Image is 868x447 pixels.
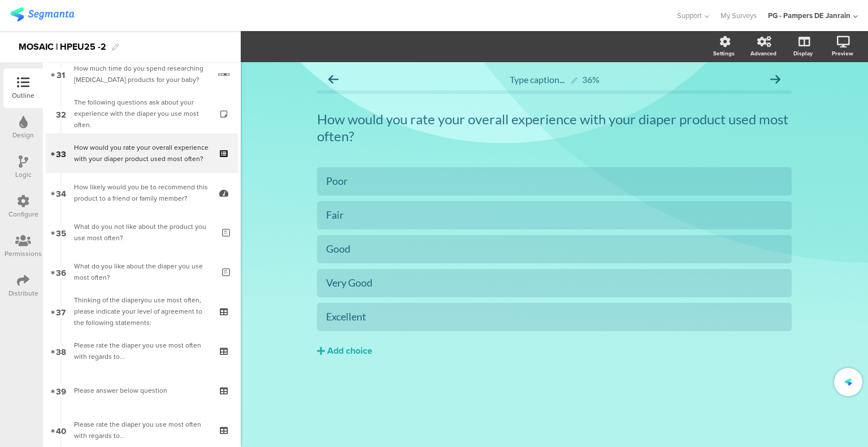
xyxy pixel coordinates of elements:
[750,49,776,58] div: Advanced
[46,252,238,292] a: 36 What do you like about the diaper you use most often?
[326,242,783,255] div: Good
[46,292,238,331] a: 37 Thinking of the diaperyou use most often, please indicate your level of agreement to the follo...
[46,54,238,94] a: 31 How much time do you spend researching [MEDICAL_DATA] products for your baby?
[56,107,66,120] span: 32
[5,249,42,259] div: Permissions
[46,173,238,212] a: 34 How likely would you be to recommend this product to a friend or family member?
[326,310,783,323] div: Excellent
[56,266,66,278] span: 36
[326,276,783,289] div: Very Good
[845,378,852,385] img: segmanta-icon-final.svg
[713,49,735,58] div: Settings
[46,371,238,410] a: 39 Please answer below question
[327,345,372,357] div: Add choice
[74,385,209,396] div: Please answer below question
[74,97,209,131] div: The following questions ask about your experience with the diaper you use most often.
[832,49,853,58] div: Preview
[74,63,210,85] div: How much time do you spend researching skin care products for your baby?
[56,305,66,318] span: 37
[74,340,209,362] div: Please rate the diaper you use most often with regards to...
[793,49,813,58] div: Display
[74,261,214,283] div: What do you like about the diaper you use most often?
[74,221,214,244] div: What do you not like about the product you use most often?
[768,10,850,21] div: PG - Pampers DE Janrain
[74,294,209,328] div: Thinking of the diaperyou use most often, please indicate your level of agreement to the followin...
[12,130,34,140] div: Design
[19,38,106,56] div: MOSAIC | HPEU25 -2
[326,175,783,188] div: Poor
[8,209,38,219] div: Configure
[10,7,74,21] img: segmanta logo
[46,212,238,252] a: 35 What do you not like about the product you use most often?
[15,170,32,180] div: Logic
[56,226,66,238] span: 35
[56,424,66,436] span: 40
[74,181,209,204] div: How likely would you be to recommend this product to a friend or family member?
[57,68,65,80] span: 31
[46,133,238,173] a: 33 How would you rate your overall experience with your diaper product used most often?
[8,288,38,298] div: Distribute
[582,74,600,85] div: 36%
[12,90,34,101] div: Outline
[74,142,209,164] div: How would you rate your overall experience with your diaper product used most often?
[326,209,783,222] div: Fair
[46,94,238,133] a: 32 The following questions ask about your experience with the diaper you use most often.
[317,337,792,365] button: Add choice
[677,10,702,21] span: Support
[510,74,565,85] span: Type caption...
[46,331,238,371] a: 38 Please rate the diaper you use most often with regards to...
[74,419,209,441] div: Please rate the diaper you use most often with regards to...
[317,111,792,145] p: How would you rate your overall experience with your diaper product used most often?
[56,186,66,199] span: 34
[56,147,66,159] span: 33
[56,345,66,357] span: 38
[56,384,66,397] span: 39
